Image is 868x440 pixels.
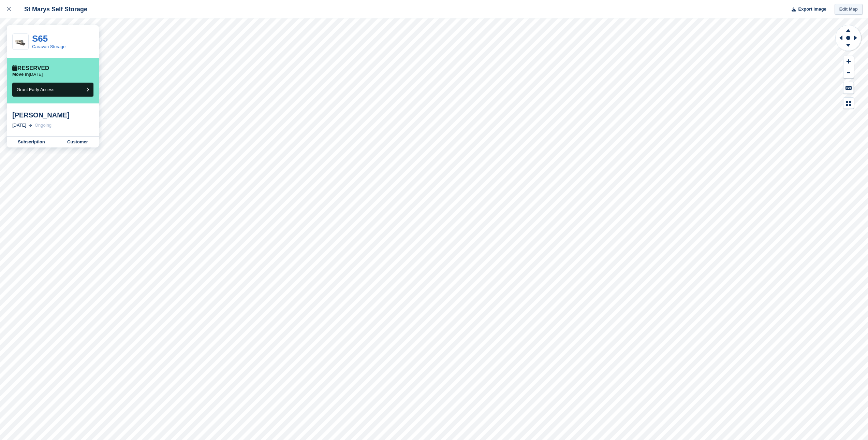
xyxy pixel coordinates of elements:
[12,83,93,97] button: Grant Early Access
[12,111,93,119] div: [PERSON_NAME]
[29,124,32,127] img: arrow-right-light-icn-cde0832a797a2874e46488d9cf13f60e5c3a73dbe684e267c42b8395dfbc2abf.svg
[12,72,43,77] p: [DATE]
[835,4,863,15] a: Edit Map
[56,137,99,147] a: Customer
[843,67,854,79] button: Zoom Out
[843,56,854,67] button: Zoom In
[7,137,56,147] a: Subscription
[32,44,65,49] a: Caravan Storage
[17,87,55,92] span: Grant Early Access
[13,37,28,46] img: Caravan%20-%20R%20(2).jpg
[843,98,854,109] button: Map Legend
[798,6,826,13] span: Export Image
[12,72,29,77] span: Move in
[788,4,826,15] button: Export Image
[35,122,52,129] div: Ongoing
[12,65,49,72] div: Reserved
[32,33,48,44] a: S65
[18,5,87,13] div: St Marys Self Storage
[843,82,854,94] button: Keyboard Shortcuts
[12,122,26,129] div: [DATE]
